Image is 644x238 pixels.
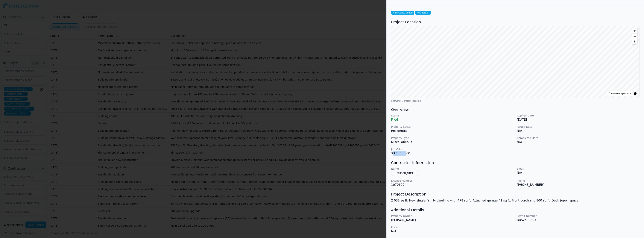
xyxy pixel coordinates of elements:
p: [DATE] [517,117,640,122]
p: Residential [391,129,514,133]
span: New Construction [391,11,414,15]
p: License Number [391,179,514,183]
button: [PERSON_NAME] [391,171,419,176]
h3: Additional Details [391,207,640,213]
p: Email [517,167,640,171]
summary: Toggle attribution [633,91,637,96]
span: Residential [415,11,431,15]
p: Permit Number [517,214,640,218]
p: BRS2500803 [517,218,640,222]
h3: Project Location [391,19,640,25]
p: Completed Date [517,136,640,140]
p: Issued Date [517,125,640,129]
p: Phone [517,179,640,183]
p: Status [391,114,514,117]
p: Miscellaneous [391,140,514,144]
p: 1070609 [391,183,514,187]
p: N/A [517,140,640,144]
a: MapLibre [623,92,632,95]
canvas: Map [391,26,639,98]
h3: Contractor Information [391,160,640,165]
p: [PHONE_NUMBER] [517,183,640,187]
p: 2 033 sq ft. New single-family dwelling with 478 sq ft. Attached garage 41 sq ft. Front porch and... [391,198,640,203]
p: Property Owner [391,214,514,218]
h3: Project Description [391,192,640,197]
p: N/A [517,129,640,133]
p: Applied Date [517,114,640,117]
button: Zoom out [632,34,637,39]
p: N/A [391,229,514,234]
p: Property Type [391,136,514,140]
p: Filed [391,117,514,122]
p: N/A [517,171,640,175]
p: Fees [391,225,514,229]
div: Showing 1 project location [391,99,640,102]
h3: Overview [391,107,640,112]
button: Zoom in [632,28,637,34]
p: Property Sector [391,125,514,129]
p: Job Value [391,147,514,151]
p: [PERSON_NAME] [391,218,514,222]
button: Reset bearing to north [632,39,637,44]
p: Name [391,167,514,171]
div: © BuildZoom | [609,92,632,95]
p: $377,603.00 [391,151,514,156]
